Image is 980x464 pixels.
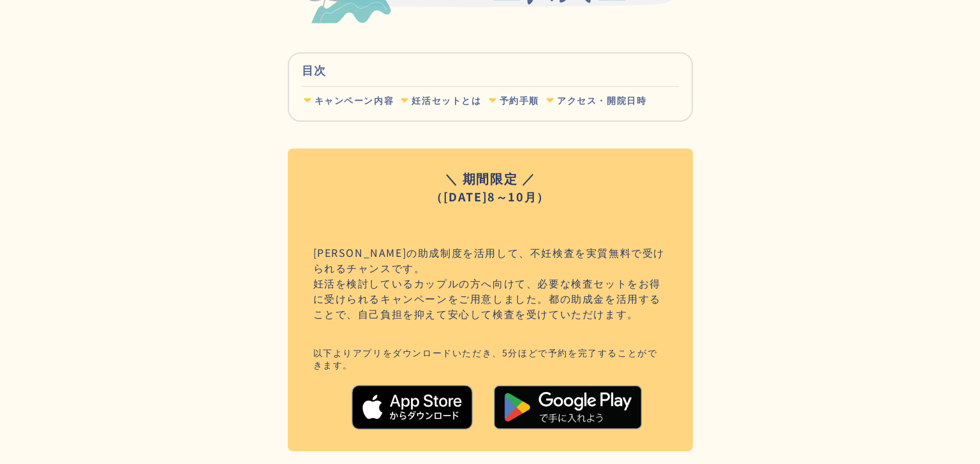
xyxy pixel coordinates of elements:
div: 妊活セットとは [412,94,481,106]
div: [PERSON_NAME]の助成制度を活用して、不妊検査を実質無料で受けられるチャンスです。 妊活を検討しているカップルの方へ向けて、必要な検査セットをお得に受けられるキャンペーンをご用意しまし... [313,245,667,321]
h3: ＼ 期間限定 ／ [445,169,536,188]
div: （[DATE]8～10月） [431,188,549,205]
a: アクセス・開院日時 [544,87,646,114]
a: 予約手順 [487,87,539,114]
a: 妊活セットとは [399,87,481,114]
div: アクセス・開院日時 [557,94,646,106]
div: 予約手順 [500,94,539,106]
div: キャンペーン内容 [315,94,394,106]
a: キャンペーン内容 [302,87,394,114]
div: 目次 [302,54,679,86]
div: 以下よりアプリをダウンロードいただき、5分ほどで予約を完了することができます。 [313,347,667,371]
